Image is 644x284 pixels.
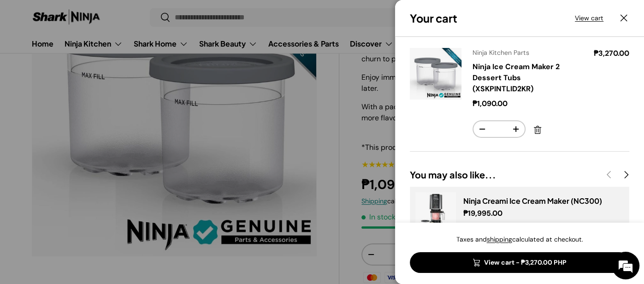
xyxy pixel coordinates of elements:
[410,11,457,25] h2: Your cart
[473,99,510,108] strong: ₱1,090.00
[529,122,546,138] a: Remove
[491,121,507,137] input: Quantity
[19,84,161,177] span: We are offline. Please leave us a message.
[487,235,512,243] a: shipping
[473,62,560,94] a: Ninja Ice Cream Maker 2 Dessert Tubs (XSKPINTLID2KR)
[473,48,583,58] div: Ninja Kitchen Parts
[135,220,167,232] em: Submit
[575,13,603,23] a: View cart
[48,52,155,64] div: Leave a message
[410,168,601,181] h2: You may also like...
[151,5,173,27] div: Minimize live chat window
[463,196,602,206] a: Ninja Creami Ice Cream Maker (NC300)
[410,252,629,273] a: View cart - ₱3,270.00 PHP
[456,235,583,243] small: Taxes and calculated at checkout.
[594,48,629,58] strong: ₱3,270.00
[5,188,176,220] textarea: Type your message and click 'Submit'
